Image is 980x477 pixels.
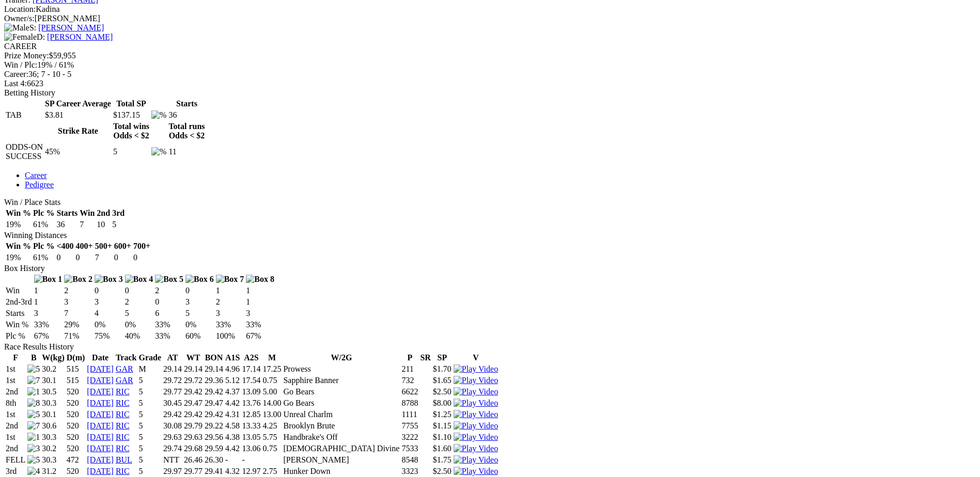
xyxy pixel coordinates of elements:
[185,331,214,341] td: 60%
[163,409,182,420] td: 29.42
[225,364,240,374] td: 4.96
[183,455,203,465] td: 26.46
[241,387,261,397] td: 13.09
[401,398,418,408] td: 8788
[56,219,78,230] td: 36
[95,252,113,263] td: 7
[163,455,182,465] td: NTT
[185,297,214,307] td: 3
[183,443,203,454] td: 29.68
[283,443,400,454] td: [DEMOGRAPHIC_DATA] Divine
[56,252,74,263] td: 0
[262,432,282,442] td: 5.75
[79,208,95,218] th: Win
[204,409,224,420] td: 29.42
[4,79,27,88] span: Last 4:
[27,467,40,476] img: 4
[225,375,240,386] td: 5.12
[27,410,40,419] img: 5
[262,387,282,397] td: 5.00
[4,342,976,352] div: Race Results History
[241,398,261,408] td: 13.76
[95,275,123,284] img: Box 3
[204,375,224,386] td: 29.36
[454,387,498,396] a: View replay
[66,398,86,408] td: 520
[401,375,418,386] td: 732
[154,320,184,330] td: 33%
[185,308,214,319] td: 5
[66,432,86,442] td: 520
[154,308,184,319] td: 6
[241,432,261,442] td: 13.05
[115,353,137,363] th: Track
[64,320,93,330] td: 29%
[4,264,976,273] div: Box History
[138,409,162,420] td: 5
[262,375,282,386] td: 0.75
[215,308,245,319] td: 3
[5,285,33,296] td: Win
[5,409,26,420] td: 1st
[64,297,93,307] td: 3
[66,443,86,454] td: 520
[116,433,130,441] a: RIC
[5,297,33,307] td: 2nd-3rd
[27,353,40,363] th: B
[66,375,86,386] td: 515
[225,353,240,363] th: A1S
[44,121,112,141] th: Strike Rate
[454,455,498,465] img: Play Video
[27,444,40,453] img: 3
[241,353,261,363] th: A2S
[183,409,203,420] td: 29.42
[454,410,498,419] a: View replay
[4,88,976,98] div: Betting History
[204,398,224,408] td: 29.47
[44,110,112,120] td: $3.81
[66,455,86,465] td: 472
[33,241,55,251] th: Plc %
[432,432,452,442] td: $1.10
[25,180,54,189] a: Pedigree
[183,387,203,397] td: 29.42
[138,421,162,431] td: 5
[241,421,261,431] td: 13.33
[168,99,205,109] th: Starts
[5,252,32,263] td: 19%
[154,285,184,296] td: 2
[34,285,63,296] td: 1
[112,208,125,218] th: 3rd
[215,320,245,330] td: 33%
[95,241,113,251] th: 500+
[56,241,74,251] th: <400
[138,432,162,442] td: 5
[4,14,976,23] div: [PERSON_NAME]
[185,275,214,284] img: Box 6
[96,219,111,230] td: 10
[75,252,94,263] td: 0
[5,353,26,363] th: F
[27,387,40,396] img: 1
[116,444,130,453] a: RIC
[262,364,282,374] td: 17.25
[401,432,418,442] td: 3222
[262,353,282,363] th: M
[401,421,418,431] td: 7755
[133,252,151,263] td: 0
[25,171,47,180] a: Career
[241,409,261,420] td: 12.85
[454,421,498,430] a: View replay
[432,409,452,420] td: $1.25
[4,231,976,240] div: Winning Distances
[241,375,261,386] td: 17.54
[5,308,33,319] td: Starts
[4,51,976,60] div: $59,955
[113,121,150,141] th: Total wins Odds < $2
[94,308,123,319] td: 4
[27,376,40,385] img: 7
[432,364,452,374] td: $1.70
[432,443,452,454] td: $1.60
[432,398,452,408] td: $8.00
[204,364,224,374] td: 29.14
